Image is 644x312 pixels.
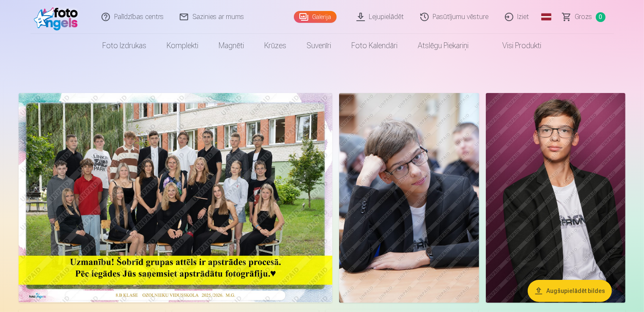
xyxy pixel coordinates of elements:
a: Foto kalendāri [342,34,408,57]
span: Grozs [575,12,592,22]
a: Magnēti [209,34,255,57]
button: Augšupielādēt bildes [528,280,612,302]
span: 0 [596,12,606,22]
a: Krūzes [255,34,297,57]
img: /fa1 [34,3,82,30]
a: Visi produkti [479,34,552,57]
a: Suvenīri [297,34,342,57]
a: Komplekti [157,34,209,57]
a: Galerija [294,11,337,23]
a: Foto izdrukas [93,34,157,57]
a: Atslēgu piekariņi [408,34,479,57]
